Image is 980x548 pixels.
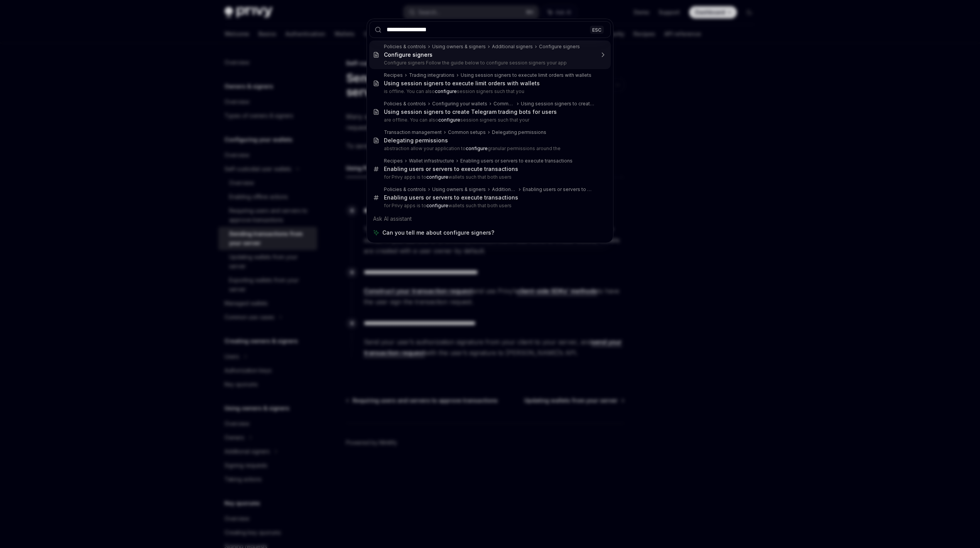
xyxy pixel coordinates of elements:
[493,101,515,107] div: Common use cases
[384,60,595,66] p: Configure signers Follow the guide below to configure session signers your app
[438,117,460,123] b: configure
[426,174,448,180] b: configure
[426,203,448,208] b: configure
[466,145,488,151] b: configure
[384,194,518,201] div: Enabling users or servers to execute transactions
[384,80,540,87] div: Using session signers to execute limit orders with wallets
[384,174,595,180] p: for Privy apps is to wallets such that both users
[492,129,546,135] div: Delegating permissions
[384,88,595,95] p: is offline. You can also session signers such that you
[384,117,595,123] p: are offline. You can also session signers such that your
[369,212,611,226] div: Ask AI assistant
[384,44,426,50] div: Policies & controls
[384,51,433,58] b: Configure signers
[384,203,595,209] p: for Privy apps is to wallets such that both users
[409,72,455,78] div: Trading integrations
[539,44,580,50] div: Configure signers
[432,186,486,193] div: Using owners & signers
[492,44,533,50] div: Additional signers
[384,72,403,78] div: Recipes
[435,88,457,94] b: configure
[448,129,486,135] div: Common setups
[384,145,595,152] p: abstraction allow your application to granular permissions around the
[384,137,448,144] div: Delegating permissions
[409,158,454,164] div: Wallet infrastructure
[384,129,442,135] div: Transaction management
[590,25,604,34] div: ESC
[432,44,486,50] div: Using owners & signers
[521,101,595,107] div: Using session signers to create Telegram trading bots for users
[432,101,487,107] div: Configuring your wallets
[384,166,518,173] div: Enabling users or servers to execute transactions
[384,158,403,164] div: Recipes
[384,108,557,115] div: Using session signers to create Telegram trading bots for users
[492,186,517,193] div: Additional signers
[384,186,426,193] div: Policies & controls
[461,72,591,78] div: Using session signers to execute limit orders with wallets
[460,158,573,164] div: Enabling users or servers to execute transactions
[382,229,494,237] span: Can you tell me about configure signers?
[523,186,595,193] div: Enabling users or servers to execute transactions
[384,101,426,107] div: Policies & controls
